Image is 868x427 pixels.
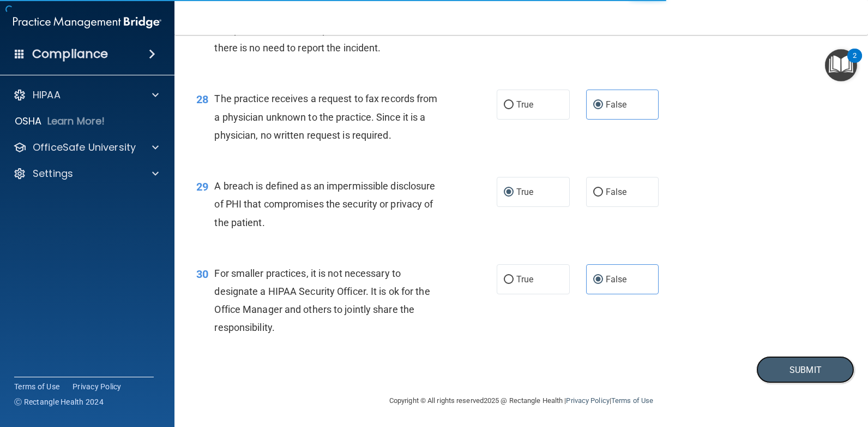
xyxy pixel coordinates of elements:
[73,381,122,392] a: Privacy Policy
[516,187,533,197] span: True
[593,101,603,109] input: False
[756,356,854,384] button: Submit
[593,188,603,197] input: False
[196,93,208,106] span: 28
[606,99,627,110] span: False
[516,99,533,110] span: True
[853,56,857,70] div: 2
[214,268,430,334] span: For smaller practices, it is not necessary to designate a HIPAA Security Officer. It is ok for th...
[196,268,208,281] span: 30
[214,93,437,140] span: The practice receives a request to fax records from a physician unknown to the practice. Since it...
[825,49,857,81] button: Open Resource Center, 2 new notifications
[33,167,73,180] p: Settings
[504,276,514,284] input: True
[566,396,609,405] a: Privacy Policy
[813,352,855,393] iframe: Drift Widget Chat Controller
[14,381,59,392] a: Terms of Use
[13,88,159,102] a: HIPAA
[504,188,514,197] input: True
[214,180,435,228] span: A breach is defined as an impermissible disclosure of PHI that compromises the security or privac...
[606,274,627,284] span: False
[14,396,104,407] span: Ⓒ Rectangle Health 2024
[196,180,208,193] span: 29
[322,383,720,418] div: Copyright © All rights reserved 2025 @ Rectangle Health | |
[13,141,159,154] a: OfficeSafe University
[13,11,161,33] img: PMB logo
[611,396,653,405] a: Terms of Use
[32,46,108,62] h4: Compliance
[47,115,105,128] p: Learn More!
[606,187,627,197] span: False
[593,276,603,284] input: False
[15,115,42,128] p: OSHA
[504,101,514,109] input: True
[516,274,533,284] span: True
[13,167,159,180] a: Settings
[33,141,136,154] p: OfficeSafe University
[33,88,61,102] p: HIPAA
